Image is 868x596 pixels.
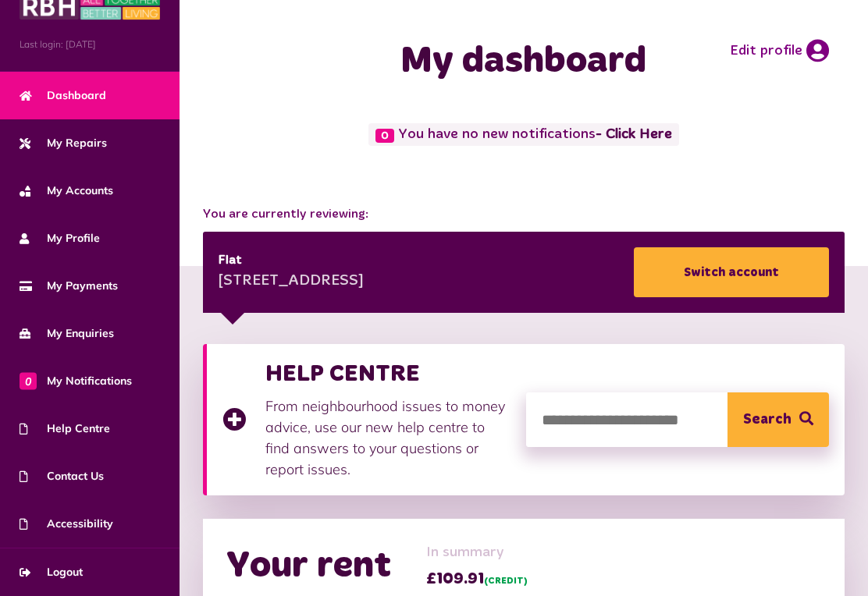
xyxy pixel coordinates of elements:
h3: HELP CENTRE [265,360,510,388]
span: My Enquiries [20,325,114,342]
span: £109.91 [426,567,528,591]
div: [STREET_ADDRESS] [219,270,364,293]
button: Search [727,392,829,447]
span: Contact Us [20,468,104,484]
span: You have no new notifications [368,123,678,146]
span: My Accounts [20,183,113,199]
h2: Your rent [226,544,391,589]
span: My Payments [20,278,118,294]
div: Flat [219,251,364,270]
span: Dashboard [20,87,106,104]
span: Last login: [DATE] [20,37,160,51]
span: My Profile [20,230,100,247]
span: Accessibility [20,516,113,532]
span: Search [743,392,792,447]
p: From neighbourhood issues to money advice, use our new help centre to find answers to your questi... [265,396,510,480]
span: 0 [20,372,37,389]
span: Logout [20,564,83,580]
a: Switch account [634,247,829,297]
a: - Click Here [596,128,672,142]
span: My Notifications [20,373,132,389]
span: In summary [426,542,528,563]
span: (CREDIT) [484,576,528,586]
span: 0 [375,129,394,143]
span: My Repairs [20,135,107,151]
span: Help Centre [20,420,110,437]
a: Edit profile [730,39,829,62]
span: You are currently reviewing: [203,205,845,224]
h1: My dashboard [258,39,790,84]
